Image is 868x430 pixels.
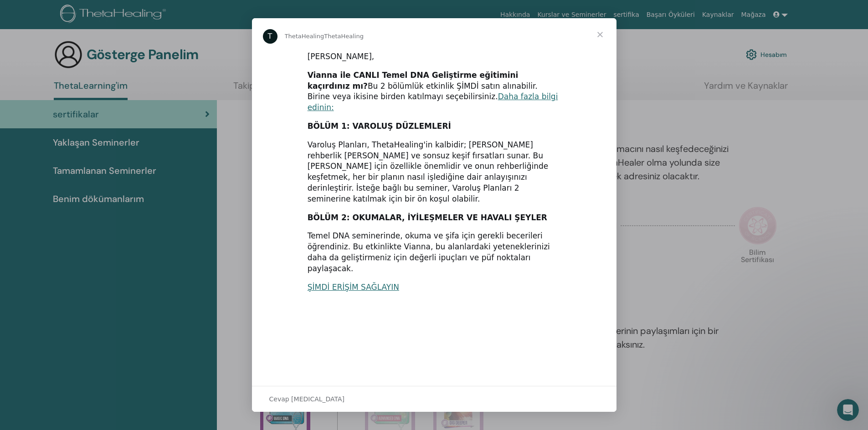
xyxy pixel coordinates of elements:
[269,395,345,403] font: Cevap [MEDICAL_DATA]
[263,29,277,44] div: ThetaHealing için profil resmi
[285,33,324,40] font: ThetaHealing
[252,386,616,412] div: Sohbeti aç ve yanıtla
[308,52,375,61] font: [PERSON_NAME],
[308,121,451,131] font: BÖLÜM 1: VAROLUŞ DÜZLEMLERİ
[584,18,616,51] span: Kapat
[308,140,549,203] font: Varoluş Planları, ThetaHealing'in kalbidir; [PERSON_NAME] rehberlik [PERSON_NAME] ve sonsuz keşif...
[308,213,547,222] font: BÖLÜM 2: OKUMALAR, İYİLEŞMELER VE HAVALI ŞEYLER
[308,81,538,101] font: Bu 2 bölümlük etkinlik ŞİMDİ satın alınabilir. Birine veya ikisine birden katılmayı seçebilirsiniz.
[268,32,272,40] font: T
[308,231,550,273] font: Temel DNA seminerinde, okuma ve şifa için gerekli becerileri öğrendiniz. Bu etkinlikte Vianna, bu...
[308,283,399,292] a: ŞİMDİ ERİŞİM SAĞLAYIN
[308,71,519,91] font: Vianna ile CANLI Temel DNA Geliştirme eğitimini kaçırdınız mı?
[324,33,364,40] font: ThetaHealing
